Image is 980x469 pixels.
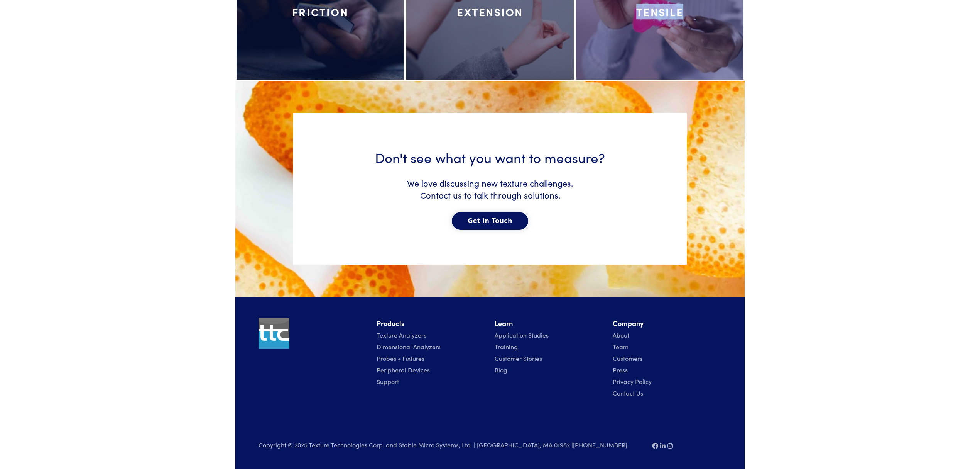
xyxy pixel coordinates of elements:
button: Get in Touch [452,212,528,230]
img: ttc_logo_1x1_v1.0.png [259,318,289,349]
a: Application Studies [495,331,549,339]
h4: Extension [457,5,523,19]
a: Probes + Fixtures [377,354,424,362]
a: Support [377,377,399,386]
a: Peripheral Devices [377,365,430,374]
h3: Don't see what you want to measure? [328,148,652,167]
a: Blog [495,365,507,374]
a: About [613,331,629,339]
li: Products [377,318,485,329]
h6: We love discussing new texture challenges. Contact us to talk through solutions. [328,170,652,209]
a: Privacy Policy [613,377,652,386]
li: Company [613,318,721,329]
h4: Tensile [636,5,683,19]
h4: Friction [292,5,348,19]
a: [PHONE_NUMBER] [573,440,627,449]
a: Team [613,342,629,351]
a: Texture Analyzers [377,331,426,339]
a: Press [613,365,628,374]
a: Training [495,342,518,351]
a: Contact Us [613,389,643,397]
a: Customer Stories [495,354,542,362]
a: Customers [613,354,642,362]
a: Dimensional Analyzers [377,342,441,351]
li: Learn [495,318,603,329]
p: Copyright © 2025 Texture Technologies Corp. and Stable Micro Systems, Ltd. | [GEOGRAPHIC_DATA], M... [259,440,643,450]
